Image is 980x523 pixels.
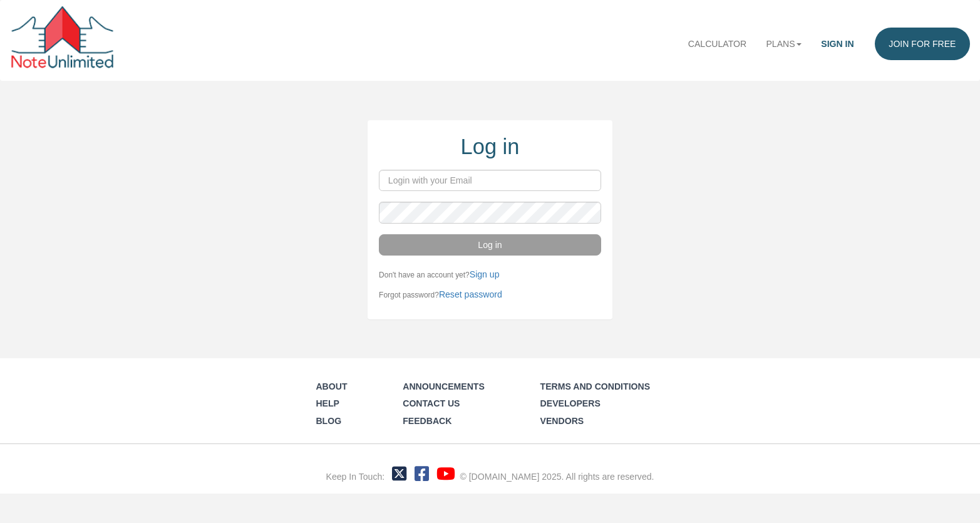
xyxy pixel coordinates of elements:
div: © [DOMAIN_NAME] 2025. All rights are reserved. [460,470,654,483]
a: Blog [316,416,341,426]
a: About [316,381,347,391]
div: Keep In Touch: [326,470,385,483]
a: Announcements [403,381,485,391]
a: Help [316,398,339,408]
a: Join for FREE [875,28,971,60]
a: Developers [540,398,601,408]
a: Vendors [540,416,584,426]
a: Feedback [403,416,451,426]
button: Log in [379,234,601,256]
a: Calculator [678,28,756,60]
small: Don't have an account yet? [379,271,499,279]
a: Sign up [470,269,500,279]
a: Terms and Conditions [540,381,650,391]
a: Contact Us [403,398,460,408]
a: Sign in [812,28,864,60]
input: Login with your Email [379,170,601,191]
small: Forgot password? [379,291,502,299]
a: Plans [756,28,812,60]
div: Log in [379,132,601,162]
a: Reset password [439,289,502,299]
